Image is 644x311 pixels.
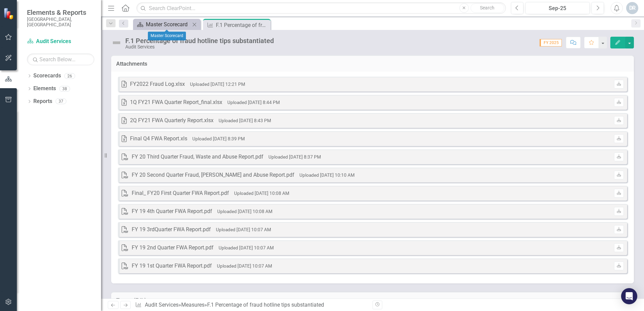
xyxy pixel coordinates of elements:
div: FY 19 2nd Quarter FWA Report.pdf [132,244,214,252]
a: Audit Services [27,38,94,45]
div: FY 19 1st Quarter FWA Report.pdf [132,262,212,270]
input: Search Below... [27,54,94,65]
small: Uploaded [DATE] 8:43 PM [219,118,271,123]
div: FY 19 4th Quarter FWA Report.pdf [132,208,212,215]
div: FY 19 3rdQuarter FWA Report.pdf [132,226,211,234]
div: FY2022 Fraud Log.xlsx [130,80,185,88]
button: Sep-25 [525,2,590,14]
span: Search [480,5,494,10]
div: F.1 Percentage of fraud hotline tips substantiated [207,302,324,308]
img: Not Defined [111,37,122,48]
div: Audit Services [125,44,274,49]
div: F.1 Percentage of fraud hotline tips substantiated [125,37,274,44]
div: FY 20 Third Quarter Fraud, Waste and Abuse Report.pdf [132,153,263,161]
a: Measures [181,302,204,308]
span: Elements & Reports [27,8,94,16]
small: Uploaded [DATE] 8:39 PM [192,136,245,141]
button: Search [471,3,504,13]
small: Uploaded [DATE] 10:07 AM [219,245,274,250]
span: FY 2025 [540,39,562,46]
small: Uploaded [DATE] 10:07 AM [216,227,271,232]
div: F.1 Percentage of fraud hotline tips substantiated [216,21,269,29]
small: Uploaded [DATE] 10:08 AM [234,191,289,196]
div: 2Q FY21 FWA Quarterly Report.xlsx [130,117,214,125]
button: DR [626,2,638,14]
div: 1Q FY21 FWA Quarter Report_final.xlsx [130,99,222,106]
div: Open Intercom Messenger [621,288,637,304]
small: Uploaded [DATE] 10:10 AM [299,172,355,178]
div: Sep-25 [528,4,587,12]
a: Elements [33,85,56,93]
small: Uploaded [DATE] 10:08 AM [217,209,272,214]
div: Master Scorecard [146,20,190,29]
div: FY 20 Second Quarter Fraud, [PERSON_NAME] and Abuse Report.pdf [132,171,294,179]
small: Uploaded [DATE] 12:21 PM [190,81,245,87]
h3: Target (Edit) [116,298,629,304]
div: » » [135,301,367,309]
small: Uploaded [DATE] 8:37 PM [268,154,321,160]
a: Master Scorecard [135,20,190,29]
input: Search ClearPoint... [136,2,506,14]
img: ClearPoint Strategy [3,8,15,20]
div: Final Q4 FWA Report.xls [130,135,187,143]
small: Uploaded [DATE] 10:07 AM [217,263,272,269]
small: Uploaded [DATE] 8:44 PM [227,100,280,105]
div: 38 [59,86,70,92]
div: Final_ FY20 First Quarter FWA Report.pdf [132,189,229,197]
a: Audit Services [145,302,179,308]
a: Scorecards [33,72,61,80]
div: 37 [56,99,66,104]
small: [GEOGRAPHIC_DATA], [GEOGRAPHIC_DATA] [27,16,94,28]
h3: Attachments [116,61,629,67]
a: Reports [33,98,52,105]
div: 26 [64,73,75,79]
div: Master Scorecard [148,32,186,40]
